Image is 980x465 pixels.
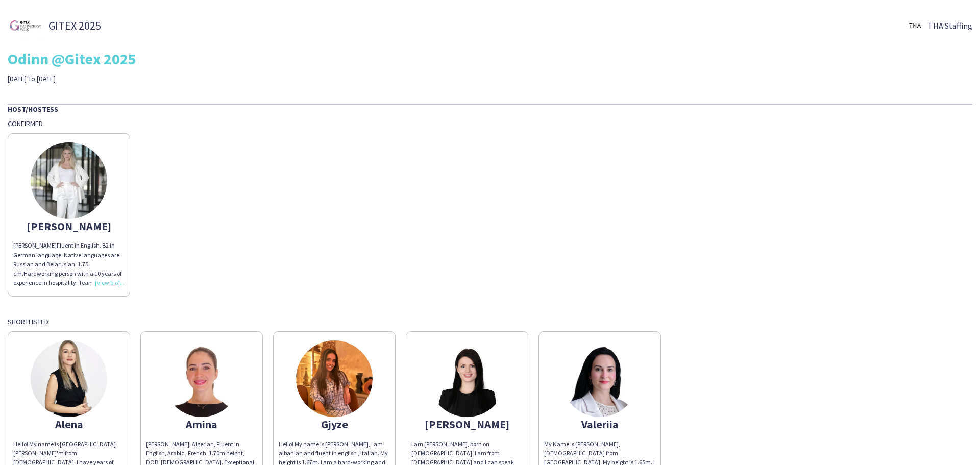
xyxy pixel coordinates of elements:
span: Hardworking person with a 10 years of experience in hospitality. Team worker . A well organized i... [13,270,124,352]
div: Host/Hostess [8,104,972,114]
img: thumb-66672dfbc5147.jpeg [31,142,107,219]
img: thumb-be82b6d3-def3-4510-a550-52d42e17dceb.jpg [296,340,373,417]
div: Gjyze [279,420,390,429]
span: [PERSON_NAME] [13,241,57,249]
div: Confirmed [8,119,972,128]
img: thumb-0e387e26-eccb-45bd-84ff-7d62acdba332.jpg [8,8,43,43]
span: GITEX 2025 [48,21,101,30]
div: [DATE] To [DATE] [8,74,346,83]
img: thumb-6722494b83a37.jpg [31,340,107,417]
div: Valeriia [544,420,655,429]
img: thumb-673ae08a31f4a.png [561,340,638,417]
div: Shortlisted [8,317,972,326]
div: [PERSON_NAME] [411,420,523,429]
div: Alena [13,420,125,429]
span: THA Staffing [928,21,972,30]
span: Fluent in English. B2 in German language. Native languages are Russian and Belarusian. 1.75 cm. [13,241,119,277]
div: [PERSON_NAME] [13,222,125,231]
img: thumb-0b1c4840-441c-4cf7-bc0f-fa59e8b685e2..jpg [908,18,923,33]
div: Odinn @Gitex 2025 [8,51,972,66]
div: Amina [146,420,257,429]
img: thumb-66b4a4c9a815c.jpeg [429,340,505,417]
img: thumb-67c4e78e0b06a.jpeg [163,340,240,417]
